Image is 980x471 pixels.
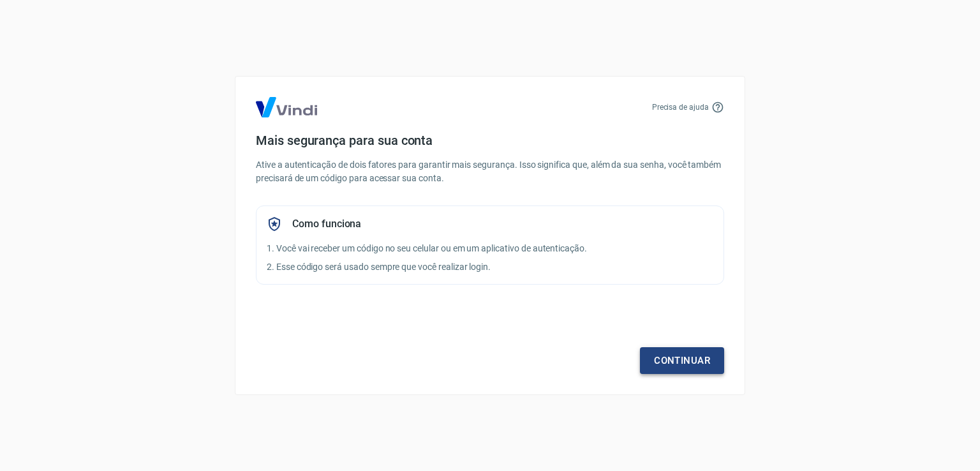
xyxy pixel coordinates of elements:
[292,218,361,230] h5: Como funciona
[640,347,724,374] a: Continuar
[256,133,724,148] h4: Mais segurança para sua conta
[256,97,317,117] img: Logo Vind
[267,242,713,255] p: 1. Você vai receber um código no seu celular ou em um aplicativo de autenticação.
[652,101,709,113] p: Precisa de ajuda
[256,158,724,185] p: Ative a autenticação de dois fatores para garantir mais segurança. Isso significa que, além da su...
[267,260,713,274] p: 2. Esse código será usado sempre que você realizar login.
